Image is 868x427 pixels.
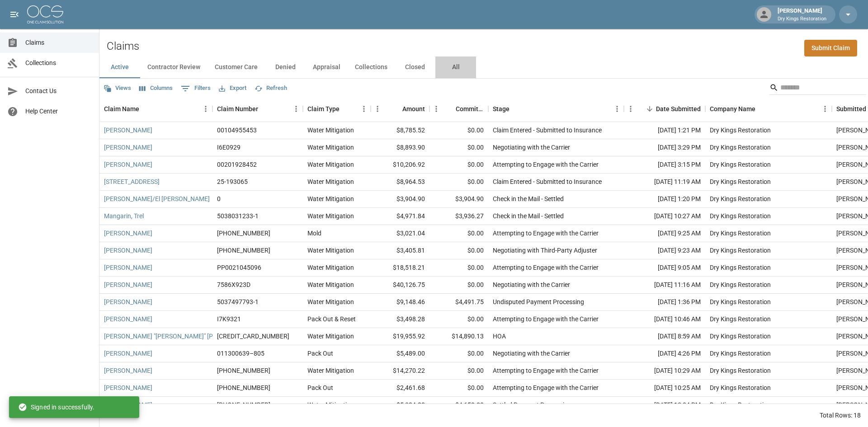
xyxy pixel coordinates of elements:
div: Water Mitigation [307,160,354,169]
div: [DATE] 11:16 AM [624,277,705,294]
div: Claim Name [99,96,212,122]
button: Contractor Review [140,56,208,78]
div: 01-008-959086 [217,366,270,375]
button: Menu [357,102,371,116]
div: $5,489.00 [371,345,429,362]
button: Sort [643,103,656,115]
p: Dry Kings Restoration [778,15,826,23]
div: Pack Out & Reset [307,314,356,324]
div: [DATE] 10:27 AM [624,208,705,225]
div: $8,893.90 [371,139,429,156]
div: $10,206.92 [371,156,429,174]
button: Sort [443,103,456,115]
div: Attempting to Engage with the Carrier [493,160,599,169]
button: Customer Care [208,56,265,78]
div: [DATE] 9:25 AM [624,225,705,242]
div: $0.00 [429,174,488,191]
div: $2,461.68 [371,380,429,397]
div: Settled Payment Processing [493,400,571,409]
div: $3,904.90 [429,191,488,208]
div: Attempting to Engage with the Carrier [493,263,599,272]
div: Dry Kings Restoration [710,246,771,255]
div: Check in the Mail - Settled [493,194,564,203]
div: Water Mitigation [307,297,354,306]
div: Claim Name [104,96,139,122]
div: Attempting to Engage with the Carrier [493,366,599,375]
div: I6E0929 [217,143,241,152]
div: Dry Kings Restoration [710,211,771,221]
button: open drawer [5,5,24,23]
a: Mangarin, Trel [104,211,144,221]
div: Company Name [710,96,755,122]
div: Water Mitigation [307,177,354,186]
a: [PERSON_NAME] [104,383,152,392]
div: Amount [371,96,429,122]
div: Dry Kings Restoration [710,314,771,324]
button: Active [99,56,140,78]
div: [DATE] 3:15 PM [624,156,705,174]
div: $18,518.21 [371,259,429,277]
div: 7586X923D [217,280,250,289]
div: $8,785.52 [371,122,429,139]
div: dynamic tabs [99,56,868,78]
a: [PERSON_NAME] [104,366,152,375]
button: Refresh [252,81,289,95]
div: 00104955453 [217,126,257,135]
div: 01-008-959086 [217,383,270,392]
div: Dry Kings Restoration [710,332,771,341]
button: Sort [258,103,271,115]
a: [PERSON_NAME] [104,246,152,255]
div: $4,650.00 [429,397,488,414]
div: Date Submitted [624,96,705,122]
button: Views [101,81,133,95]
div: [DATE] 9:23 AM [624,242,705,259]
div: 5038031233-1 [217,211,259,221]
div: 5037497793-1 [217,297,259,306]
div: Dry Kings Restoration [710,349,771,358]
div: $0.00 [429,259,488,277]
a: [PERSON_NAME] [104,349,152,358]
div: Dry Kings Restoration [710,366,771,375]
button: Export [217,81,249,95]
div: $3,936.27 [429,208,488,225]
div: [DATE] 12:04 PM [624,397,705,414]
div: $14,270.22 [371,362,429,380]
div: Claim Number [212,96,303,122]
div: $0.00 [429,345,488,362]
div: $19,955.92 [371,328,429,345]
div: $0.00 [429,277,488,294]
div: Attempting to Engage with the Carrier [493,229,599,238]
div: [DATE] 10:29 AM [624,362,705,380]
div: Attempting to Engage with the Carrier [493,314,599,324]
div: 0 [217,194,221,203]
div: 1006-30-9191 [217,246,270,255]
div: $0.00 [429,122,488,139]
div: Pack Out [307,349,333,358]
div: Water Mitigation [307,211,354,221]
div: Dry Kings Restoration [710,229,771,238]
span: Collections [25,58,92,68]
a: [PERSON_NAME] "[PERSON_NAME]" [PERSON_NAME] [104,332,255,341]
div: Dry Kings Restoration [710,280,771,289]
a: [PERSON_NAME]/El [PERSON_NAME] [104,194,210,203]
div: [DATE] 3:29 PM [624,139,705,156]
div: Company Name [705,96,832,122]
div: Search [769,80,866,97]
div: 1006-30-9191 [217,229,270,238]
div: [DATE] 9:05 AM [624,259,705,277]
button: Menu [624,102,637,116]
button: Sort [390,103,402,115]
div: [DATE] 8:59 AM [624,328,705,345]
a: [PERSON_NAME] [104,126,152,135]
div: $3,405.81 [371,242,429,259]
button: Menu [199,102,212,116]
button: Appraisal [306,56,348,78]
button: Collections [348,56,395,78]
div: [DATE] 11:19 AM [624,174,705,191]
button: Sort [509,103,522,115]
div: $3,021.04 [371,225,429,242]
div: Undisputed Payment Processing [493,297,584,306]
div: Dry Kings Restoration [710,160,771,169]
button: Select columns [137,81,175,95]
div: $40,126.75 [371,277,429,294]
